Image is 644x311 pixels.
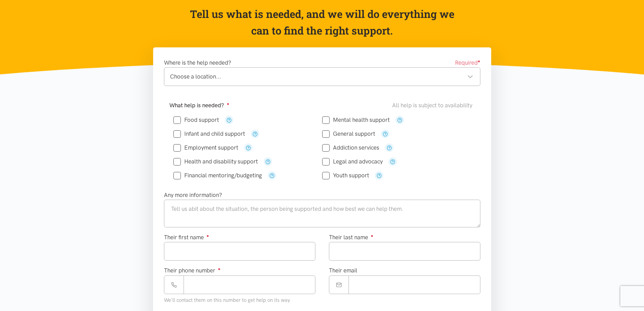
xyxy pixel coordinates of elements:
[322,159,383,164] label: Legal and advocacy
[173,117,219,123] label: Food support
[173,145,238,151] label: Employment support
[164,191,222,200] label: Any more information?
[322,145,379,151] label: Addiction services
[173,131,245,137] label: Infant and child support
[371,233,374,238] sup: ●
[478,59,480,64] sup: ●
[173,159,258,164] label: Health and disability support
[322,173,369,178] label: Youth support
[169,101,230,110] label: What help is needed?
[392,101,475,110] div: All help is subject to availability
[329,266,357,275] label: Their email
[188,6,456,39] p: Tell us what is needed, and we will do everything we can to find the right support.
[184,275,315,294] input: Phone number
[455,58,480,67] span: Required
[164,297,291,303] small: We'll contact them on this number to get help on its way.
[170,72,473,81] div: Choose a location...
[227,101,230,106] sup: ●
[164,233,209,242] label: Their first name
[207,233,209,238] sup: ●
[173,173,262,178] label: Financial mentoring/budgeting
[218,266,221,271] sup: ●
[322,117,390,123] label: Mental health support
[349,275,480,294] input: Email
[329,233,374,242] label: Their last name
[164,58,231,67] label: Where is the help needed?
[164,266,221,275] label: Their phone number
[322,131,375,137] label: General support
